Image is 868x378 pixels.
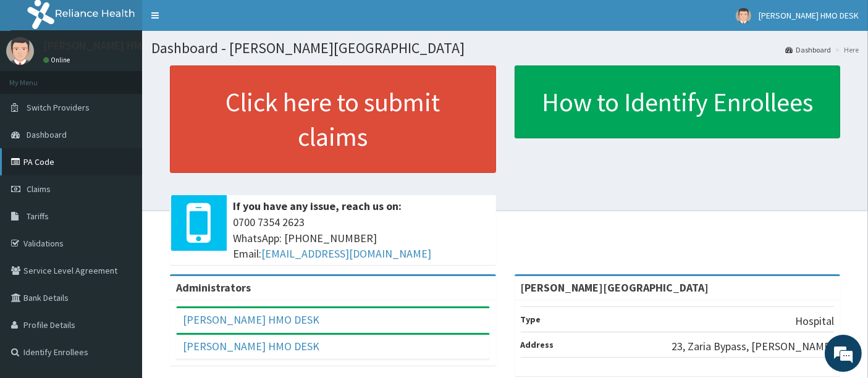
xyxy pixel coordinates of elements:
span: Claims [27,183,51,195]
p: 23, Zaria Bypass, [PERSON_NAME] [672,338,834,355]
p: [PERSON_NAME] HMO DESK [43,40,176,51]
b: Address [521,339,554,350]
a: Dashboard [785,44,831,55]
span: Switch Providers [27,102,90,113]
a: [PERSON_NAME] HMO DESK [183,313,319,327]
a: Online [43,56,73,64]
span: 0700 7354 2623 WhatsApp: [PHONE_NUMBER] Email: [233,214,490,262]
span: Dashboard [27,129,67,140]
li: Here [832,44,859,55]
b: If you have any issue, reach us on: [233,199,402,213]
span: Tariffs [27,211,49,222]
b: Type [521,314,541,325]
b: Administrators [176,280,251,295]
img: User Image [736,8,751,23]
a: [EMAIL_ADDRESS][DOMAIN_NAME] [261,246,431,261]
a: How to Identify Enrollees [515,65,841,138]
a: [PERSON_NAME] HMO DESK [183,339,319,353]
p: Hospital [795,313,834,329]
h1: Dashboard - [PERSON_NAME][GEOGRAPHIC_DATA] [151,40,859,56]
strong: [PERSON_NAME][GEOGRAPHIC_DATA] [521,280,709,295]
span: [PERSON_NAME] HMO DESK [759,10,859,21]
a: Click here to submit claims [170,65,496,173]
img: User Image [6,37,34,65]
